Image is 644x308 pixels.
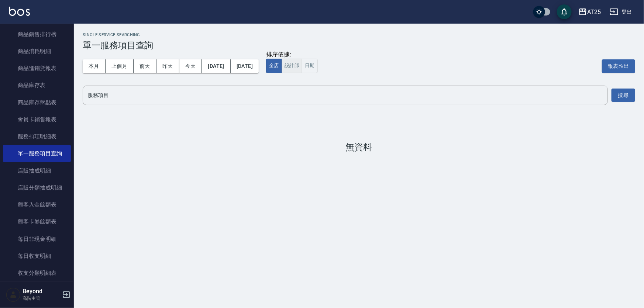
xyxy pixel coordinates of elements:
button: 前天 [134,59,156,73]
button: 設計師 [282,59,302,73]
div: AT25 [587,7,601,17]
a: 服務扣項明細表 [3,128,71,145]
a: 單一服務項目查詢 [3,145,71,162]
button: 全店 [266,59,282,73]
button: 今天 [179,59,202,73]
h5: Beyond [23,288,60,295]
h3: 無資料 [83,142,635,152]
a: 商品消耗明細 [3,43,71,60]
button: 登出 [607,5,635,19]
button: 搜尋 [612,89,635,102]
button: 報表匯出 [602,59,635,73]
a: 店販抽成明細 [3,162,71,179]
img: Logo [9,7,30,16]
a: 每日非現金明細 [3,231,71,248]
a: 店販分類抽成明細 [3,179,71,196]
a: 商品庫存盤點表 [3,94,71,111]
input: 服務 [86,89,605,102]
button: [DATE] [202,59,230,73]
img: Person [6,287,21,302]
a: 商品庫存表 [3,77,71,94]
h2: Single Service Searching [83,32,635,37]
a: 商品進銷貨報表 [3,60,71,77]
p: 高階主管 [23,295,60,302]
button: 上個月 [106,59,134,73]
button: 日期 [302,59,318,73]
a: 收支分類明細表 [3,264,71,281]
button: AT25 [575,4,604,20]
a: 商品銷售排行榜 [3,26,71,43]
button: 本月 [83,59,106,73]
a: 會員卡銷售報表 [3,111,71,128]
button: 昨天 [156,59,179,73]
h3: 單一服務項目查詢 [83,40,635,51]
div: 排序依據: [266,51,318,59]
button: [DATE] [231,59,259,73]
a: 每日收支明細 [3,248,71,264]
button: save [557,4,572,19]
a: 顧客入金餘額表 [3,196,71,213]
a: 顧客卡券餘額表 [3,213,71,230]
